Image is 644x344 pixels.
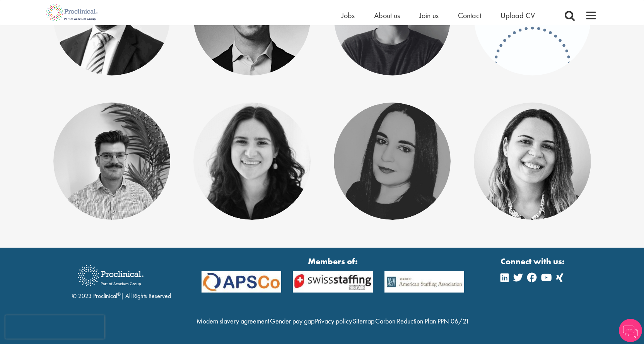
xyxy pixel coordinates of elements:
img: Proclinical Recruitment [72,260,149,292]
iframe: reCAPTCHA [5,315,104,339]
a: About us [374,10,400,21]
a: Sitemap [353,317,374,325]
strong: Members of: [202,255,465,267]
a: Upload CV [501,10,535,21]
img: APSCo [287,271,379,293]
img: APSCo [379,271,470,293]
strong: Connect with us: [501,255,566,267]
a: Join us [419,10,439,21]
a: Gender pay gap [270,317,314,325]
a: Privacy policy [315,317,352,325]
sup: ® [117,291,121,297]
a: Jobs [342,10,355,21]
a: Modern slavery agreement [196,317,269,325]
a: Contact [458,10,481,21]
div: © 2023 Proclinical | All Rights Reserved [72,259,171,301]
a: Carbon Reduction Plan PPN 06/21 [375,317,469,325]
img: APSCo [196,271,287,293]
img: Chatbot [619,319,642,342]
